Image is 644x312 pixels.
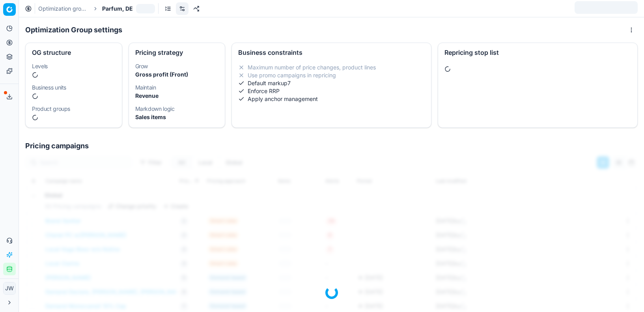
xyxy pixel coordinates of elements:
[135,71,188,78] strong: Gross profit (Front)
[32,64,116,69] dt: Levels
[25,24,122,35] h1: Optimization Group settings
[102,4,155,13] span: Parfum, DE
[38,5,89,13] a: Optimization groups
[135,64,219,69] dt: Grow
[238,64,425,71] li: Maximum number of price changes, product lines
[3,282,16,295] button: JW
[32,49,116,56] div: OG structure
[32,85,116,90] dt: Business units
[38,4,155,13] nav: breadcrumb
[135,106,219,112] dt: Markdown logic
[135,92,159,99] strong: Revenue
[238,71,425,79] li: Use promo campaigns in repricing
[444,49,631,56] div: Repricing stop list
[238,49,425,56] div: Business constraints
[4,282,15,294] span: JW
[135,85,219,90] dt: Maintain
[32,106,116,112] dt: Product groups
[102,5,133,13] span: Parfum, DE
[19,140,644,151] h1: Pricing campaigns
[238,95,425,103] li: Apply anchor management
[238,79,425,87] li: Default markup 7
[238,87,425,95] li: Enforce RRP
[135,114,166,120] strong: Sales items
[135,49,219,56] div: Pricing strategy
